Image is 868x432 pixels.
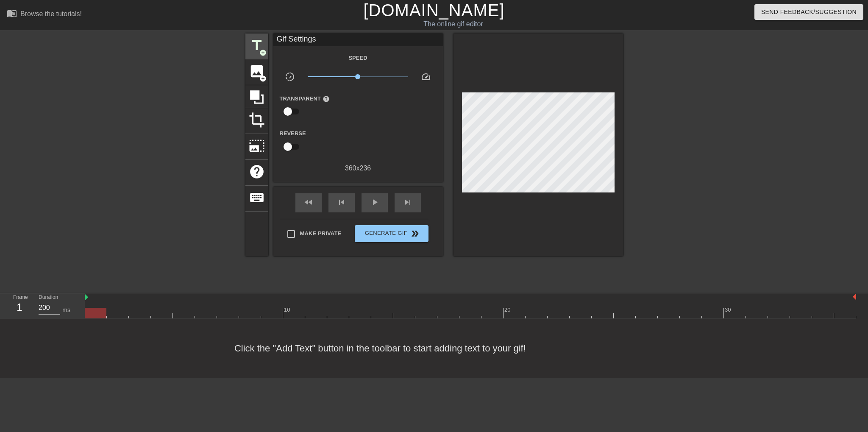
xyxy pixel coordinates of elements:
[259,75,267,82] span: add_circle
[355,225,428,242] button: Generate Gif
[13,300,26,315] div: 1
[337,197,347,207] span: skip_previous
[403,197,413,207] span: skip_next
[7,293,32,318] div: Frame
[249,63,265,79] span: image
[285,72,295,82] span: slow_motion_video
[421,72,431,82] span: speed
[853,293,856,300] img: bound-end.png
[370,197,380,207] span: play_arrow
[363,1,504,20] a: [DOMAIN_NAME]
[249,112,265,128] span: crop
[358,229,425,239] span: Generate Gif
[323,95,330,103] span: help
[259,49,267,56] span: add_circle
[249,190,265,206] span: keyboard
[284,306,292,314] div: 10
[754,4,863,20] button: Send Feedback/Suggestion
[504,306,512,314] div: 20
[249,37,265,53] span: title
[280,129,306,138] label: Reverse
[725,306,732,314] div: 30
[303,197,314,207] span: fast_rewind
[761,7,857,17] span: Send Feedback/Suggestion
[294,19,613,29] div: The online gif editor
[39,295,58,300] label: Duration
[300,229,342,238] span: Make Private
[249,138,265,154] span: photo_size_select_large
[7,8,82,21] a: Browse the tutorials!
[7,8,17,18] span: menu_book
[280,95,330,103] label: Transparent
[273,33,443,46] div: Gif Settings
[62,306,70,315] div: ms
[410,229,420,239] span: double_arrow
[249,164,265,180] span: help
[20,10,82,17] div: Browse the tutorials!
[273,163,443,173] div: 360 x 236
[348,54,367,62] label: Speed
